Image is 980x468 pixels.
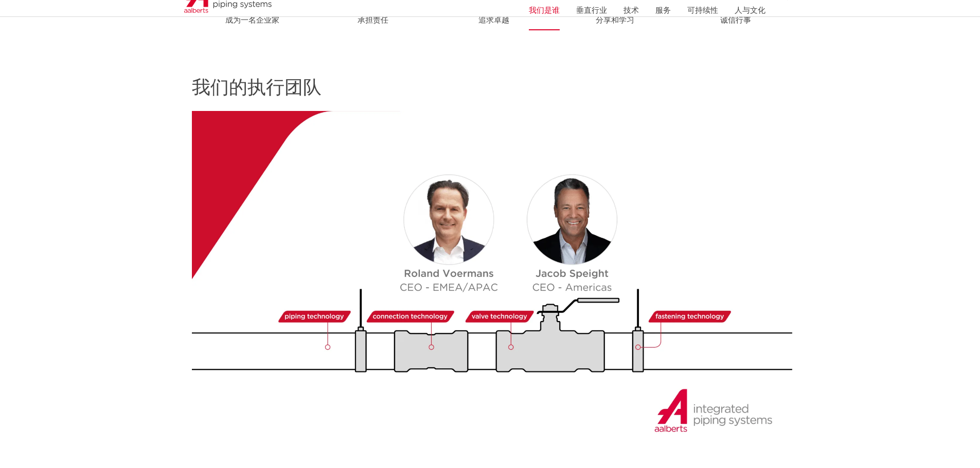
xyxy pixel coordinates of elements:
[623,7,639,14] font: 技术
[225,16,279,24] font: 成为一名企业家
[687,7,718,14] font: 可持续性
[576,7,607,14] font: 垂直行业
[192,79,322,97] font: 我们的执行团队
[358,16,388,24] font: 承担责任
[655,7,671,14] font: 服务
[478,16,509,24] font: 追求卓越
[735,7,765,14] font: 人与文化
[529,7,560,14] font: 我们是谁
